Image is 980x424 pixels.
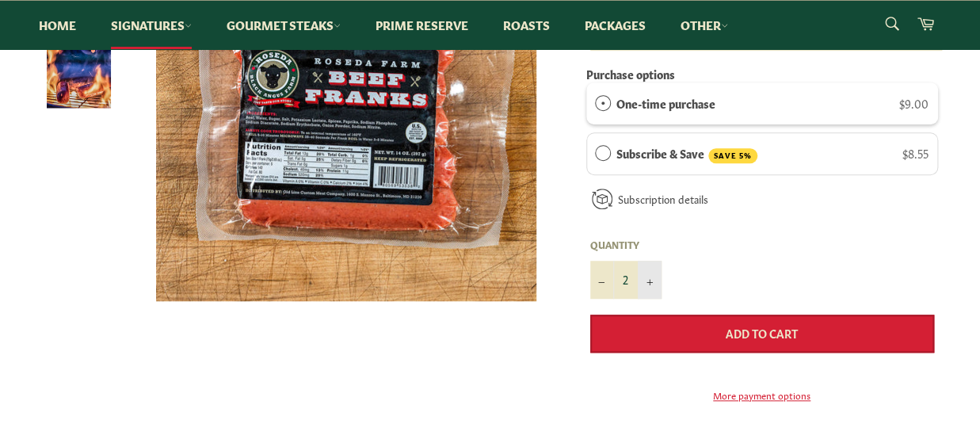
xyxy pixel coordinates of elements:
button: Reduce item quantity by one [590,261,614,299]
a: Prime Reserve [360,1,484,49]
a: Home [23,1,92,49]
label: Quantity [590,238,662,251]
a: More payment options [590,388,934,402]
a: Signatures [95,1,208,49]
img: All Beef Hot Dog Pack [47,44,111,108]
div: Subscribe & Save [595,144,611,162]
a: Roasts [487,1,566,49]
label: Purchase options [586,66,675,82]
a: Packages [569,1,662,49]
span: SAVE 5% [708,148,757,163]
label: Subscribe & Save [616,144,757,163]
button: Add to Cart [590,315,934,353]
a: Other [665,1,744,49]
span: Add to Cart [726,325,798,341]
span: $9.00 [899,95,929,111]
span: $8.55 [902,145,929,161]
button: Increase item quantity by one [638,261,662,299]
a: Gourmet Steaks [211,1,357,49]
label: One-time purchase [616,94,715,112]
a: Subscription details [618,191,708,206]
div: One-time purchase [595,94,611,112]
